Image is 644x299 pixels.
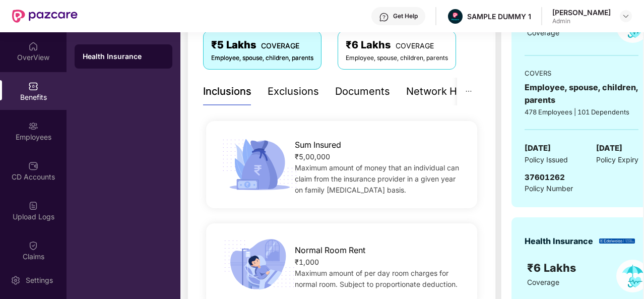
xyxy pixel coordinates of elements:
div: Get Help [393,12,418,20]
span: Coverage [527,28,559,37]
span: Policy Number [525,184,573,193]
div: ₹5 Lakhs [211,37,313,53]
div: ₹5,00,000 [295,151,465,162]
span: Maximum amount of per day room charges for normal room. Subject to proportionate deduction. [295,269,458,288]
div: ₹6 Lakhs [346,37,448,53]
img: icon [219,136,300,193]
span: [DATE] [525,142,551,154]
img: insurerLogo [599,238,635,244]
div: Employee, spouse, children, parents [346,53,448,63]
div: Health Insurance [525,235,593,248]
div: COVERS [525,68,638,78]
span: ellipsis [465,88,472,95]
div: Documents [335,84,390,99]
span: Normal Room Rent [295,244,365,257]
button: ellipsis [457,78,480,105]
img: Pazcare_Alternative_logo-01-01.png [448,9,463,24]
img: svg+xml;base64,PHN2ZyBpZD0iRW1wbG95ZWVzIiB4bWxucz0iaHR0cDovL3d3dy53My5vcmcvMjAwMC9zdmciIHdpZHRoPS... [28,121,38,131]
img: svg+xml;base64,PHN2ZyBpZD0iQmVuZWZpdHMiIHhtbG5zPSJodHRwOi8vd3d3LnczLm9yZy8yMDAwL3N2ZyIgd2lkdGg9Ij... [28,81,38,91]
img: svg+xml;base64,PHN2ZyBpZD0iU2V0dGluZy0yMHgyMCIgeG1sbnM9Imh0dHA6Ly93d3cudzMub3JnLzIwMDAvc3ZnIiB3aW... [11,275,21,285]
div: Settings [23,275,56,285]
img: svg+xml;base64,PHN2ZyBpZD0iSGVscC0zMngzMiIgeG1sbnM9Imh0dHA6Ly93d3cudzMub3JnLzIwMDAvc3ZnIiB3aWR0aD... [379,12,389,22]
img: svg+xml;base64,PHN2ZyBpZD0iQ2xhaW0iIHhtbG5zPSJodHRwOi8vd3d3LnczLm9yZy8yMDAwL3N2ZyIgd2lkdGg9IjIwIi... [28,241,38,251]
div: Admin [552,17,611,25]
span: COVERAGE [396,41,434,50]
div: Employee, spouse, children, parents [211,53,313,63]
div: Exclusions [268,84,319,99]
img: New Pazcare Logo [12,10,78,23]
img: svg+xml;base64,PHN2ZyBpZD0iQ0RfQWNjb3VudHMiIGRhdGEtbmFtZT0iQ0QgQWNjb3VudHMiIHhtbG5zPSJodHRwOi8vd3... [28,161,38,171]
span: COVERAGE [261,41,299,50]
div: Health Insurance [83,51,164,62]
img: svg+xml;base64,PHN2ZyBpZD0iRHJvcGRvd24tMzJ4MzIiIHhtbG5zPSJodHRwOi8vd3d3LnczLm9yZy8yMDAwL3N2ZyIgd2... [622,12,630,20]
div: ₹1,000 [295,257,465,268]
span: 37601262 [525,172,565,182]
div: SAMPLE DUMMY 1 [467,12,531,21]
span: ₹6 Lakhs [527,261,579,274]
img: icon [219,236,300,293]
span: Policy Issued [525,154,568,165]
img: svg+xml;base64,PHN2ZyBpZD0iVXBsb2FkX0xvZ3MiIGRhdGEtbmFtZT0iVXBsb2FkIExvZ3MiIHhtbG5zPSJodHRwOi8vd3... [28,201,38,211]
span: Sum Insured [295,139,341,151]
div: Inclusions [203,84,251,99]
img: svg+xml;base64,PHN2ZyBpZD0iSG9tZSIgeG1sbnM9Imh0dHA6Ly93d3cudzMub3JnLzIwMDAvc3ZnIiB3aWR0aD0iMjAiIG... [28,41,38,51]
span: Coverage [527,278,559,286]
span: [DATE] [596,142,622,154]
span: Maximum amount of money that an individual can claim from the insurance provider in a given year ... [295,163,459,194]
span: Policy Expiry [596,154,638,165]
div: Network Hospitals [406,84,494,99]
div: 478 Employees | 101 Dependents [525,107,638,117]
div: Employee, spouse, children, parents [525,81,638,106]
div: [PERSON_NAME] [552,8,611,17]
